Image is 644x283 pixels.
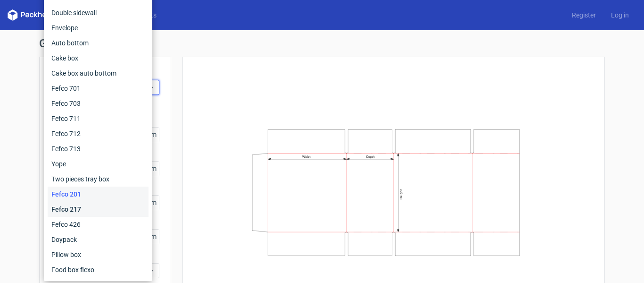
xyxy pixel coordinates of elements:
[48,187,149,202] div: Fefco 201
[48,232,149,247] div: Doypack
[399,189,403,199] text: Height
[366,155,375,159] text: Depth
[48,35,149,51] div: Auto bottom
[48,51,149,66] div: Cake box
[48,247,149,262] div: Pillow box
[564,10,603,20] a: Register
[48,156,149,172] div: Yope
[48,126,149,141] div: Fefco 712
[48,172,149,187] div: Two pieces tray box
[48,111,149,126] div: Fefco 711
[48,81,149,96] div: Fefco 701
[48,262,149,277] div: Food box flexo
[39,38,605,49] h1: Generate new dieline
[48,20,149,35] div: Envelope
[48,96,149,111] div: Fefco 703
[48,66,149,81] div: Cake box auto bottom
[302,155,311,159] text: Width
[48,141,149,156] div: Fefco 713
[48,202,149,217] div: Fefco 217
[48,5,149,20] div: Double sidewall
[603,10,636,20] a: Log in
[48,217,149,232] div: Fefco 426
